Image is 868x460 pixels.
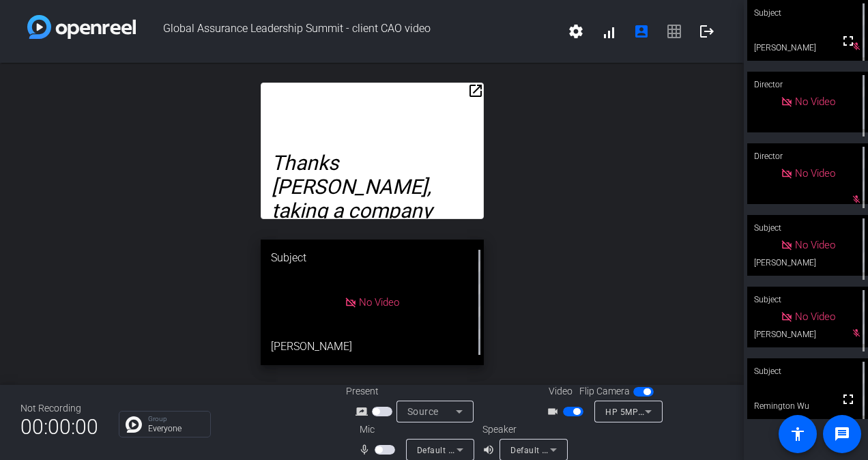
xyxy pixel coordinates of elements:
span: Source [407,406,439,417]
span: 00:00:00 [20,410,98,444]
div: Mic [346,422,482,437]
div: Subject [747,358,868,384]
mat-icon: fullscreen [840,33,856,49]
div: Not Recording [20,401,98,416]
span: Flip Camera [579,384,630,399]
div: Present [346,384,482,399]
img: Chat Icon [126,416,142,433]
mat-icon: mic_none [358,442,375,458]
span: No Video [795,167,835,179]
mat-icon: screen_share_outline [356,403,372,420]
div: Director [747,143,868,169]
span: No Video [359,296,399,308]
mat-icon: account_box [633,23,650,40]
img: white-gradient.svg [27,15,136,39]
span: HP 5MP Camera (0408:545b) [605,406,724,417]
p: Everyone [148,425,203,433]
div: Subject [261,240,484,276]
span: Global Assurance Leadership Summit - client CAO video [136,15,560,48]
p: Group [148,416,203,422]
span: No Video [795,96,835,108]
div: Subject [747,287,868,313]
mat-icon: volume_up [482,442,499,458]
mat-icon: videocam_outline [547,403,563,420]
mat-icon: settings [568,23,584,40]
mat-icon: fullscreen [840,391,856,407]
mat-icon: accessibility [790,426,806,442]
div: Subject [747,215,868,241]
span: Default - Microphone Array (2- Intel® Smart Sound Technology for Digital Microphones) [417,444,766,455]
mat-icon: open_in_new [467,83,484,99]
div: Speaker [482,422,564,437]
span: Default - Speakers (2- Realtek(R) Audio) [510,444,667,455]
span: No Video [795,311,835,323]
button: signal_cellular_alt [592,15,625,48]
mat-icon: logout [699,23,715,40]
mat-icon: message [834,426,850,442]
div: Director [747,72,868,98]
span: Video [549,384,573,399]
span: No Video [795,239,835,251]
